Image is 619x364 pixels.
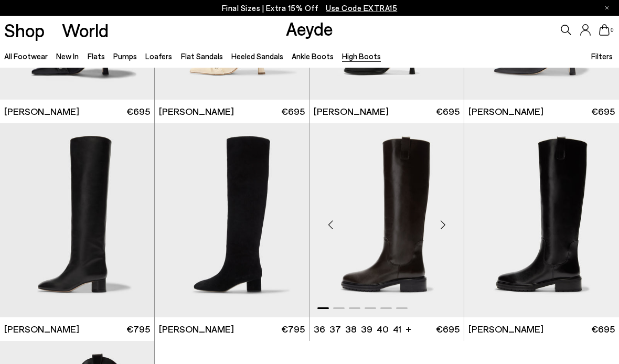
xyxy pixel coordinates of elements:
[436,323,460,336] span: €695
[159,323,234,336] span: [PERSON_NAME]
[309,100,464,123] a: [PERSON_NAME] €695
[591,323,615,336] span: €695
[599,24,610,36] a: 0
[155,123,309,317] a: Next slide Previous slide
[145,51,172,61] a: Loafers
[292,51,334,61] a: Ankle Boots
[326,3,397,13] span: Navigate to /collections/ss25-final-sizes
[468,105,543,118] span: [PERSON_NAME]
[155,100,309,123] a: [PERSON_NAME] €695
[155,123,309,317] img: Willa Suede Over-Knee Boots
[281,323,305,336] span: €795
[309,317,464,341] a: 36 37 38 39 40 41 + €695
[377,323,389,336] li: 40
[286,17,333,39] a: Aeyde
[155,317,309,341] a: [PERSON_NAME] €795
[427,209,458,240] div: Next slide
[405,322,411,336] li: +
[309,123,464,317] div: 1 / 6
[468,323,543,336] span: [PERSON_NAME]
[62,21,109,39] a: World
[309,123,464,317] img: Henry Knee-High Boots
[464,123,619,317] img: Henry Knee-High Boots
[222,2,398,15] p: Final Sizes | Extra 15% Off
[309,123,464,317] a: Next slide Previous slide
[610,27,615,33] span: 0
[4,105,79,118] span: [PERSON_NAME]
[4,21,45,39] a: Shop
[436,105,460,118] span: €695
[591,51,613,61] span: Filters
[314,323,398,336] ul: variant
[393,323,401,336] li: 41
[345,323,357,336] li: 38
[155,123,309,317] div: 1 / 6
[88,51,105,61] a: Flats
[342,51,381,61] a: High Boots
[126,105,150,118] span: €695
[113,51,137,61] a: Pumps
[4,51,48,61] a: All Footwear
[181,51,223,61] a: Flat Sandals
[464,317,619,341] a: [PERSON_NAME] €695
[281,105,305,118] span: €695
[314,323,325,336] li: 36
[361,323,372,336] li: 39
[591,105,615,118] span: €695
[315,209,346,240] div: Previous slide
[159,105,234,118] span: [PERSON_NAME]
[4,323,79,336] span: [PERSON_NAME]
[126,323,150,336] span: €795
[314,105,389,118] span: [PERSON_NAME]
[464,100,619,123] a: [PERSON_NAME] €695
[56,51,79,61] a: New In
[231,51,283,61] a: Heeled Sandals
[329,323,341,336] li: 37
